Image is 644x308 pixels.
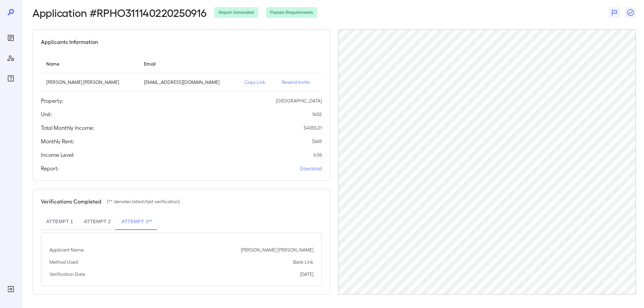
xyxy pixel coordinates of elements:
p: $ 669 [312,138,322,145]
th: Name [41,54,139,73]
h5: Monthly Rent: [41,137,74,145]
div: Manage Users [5,53,16,64]
h5: Property: [41,97,63,105]
p: Resend Invite [282,79,316,86]
p: (** denotes latest/last verification) [107,198,180,205]
p: [PERSON_NAME] [PERSON_NAME] [46,79,133,86]
div: Reports [5,32,16,43]
span: Report Generated [214,9,258,16]
p: [GEOGRAPHIC_DATA] [276,97,322,104]
div: FAQ [5,73,16,84]
p: [DATE] [300,271,313,278]
table: simple table [41,54,322,91]
h5: Unit: [41,110,52,118]
div: Log Out [5,284,16,294]
h5: Applicants Information [41,38,98,46]
p: Bank Link [293,259,313,265]
button: Flag Report [609,7,620,18]
th: Email [139,54,239,73]
span: Passes Requirements [266,9,317,16]
button: Close Report [625,7,636,18]
p: Verification Date [49,271,85,278]
p: 6.06 [313,151,322,158]
button: Attempt 3** [116,214,158,230]
h5: Income Level: [41,151,74,159]
button: Attempt 1 [41,214,78,230]
h2: Application # RPHO311140220250916 [32,6,206,19]
p: 1402 [312,111,322,118]
p: Method Used [49,259,78,265]
h5: Verifications Completed [41,197,101,206]
p: Copy Link [244,79,271,86]
button: Attempt 2 [78,214,116,230]
h5: Report: [41,164,59,172]
p: $ 4055.21 [304,124,322,131]
a: Download [300,165,322,172]
p: Applicant Name [49,246,84,253]
h5: Total Monthly Income: [41,124,94,132]
p: [PERSON_NAME] [PERSON_NAME] [241,246,313,253]
p: [EMAIL_ADDRESS][DOMAIN_NAME] [144,79,234,86]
